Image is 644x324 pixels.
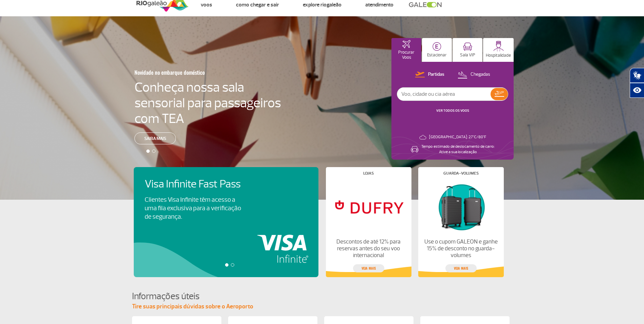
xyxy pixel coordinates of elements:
a: Visa Infinite Fast PassClientes Visa Infinite têm acesso a uma fila exclusiva para a verificação ... [145,178,308,221]
button: Abrir recursos assistivos. [630,83,644,98]
p: Use o cupom GALEON e ganhe 15% de desconto no guarda-volumes [424,238,498,259]
p: Chegadas [471,71,490,78]
p: [GEOGRAPHIC_DATA]: 27°C/80°F [429,134,486,140]
a: Saiba mais [134,132,176,144]
a: veja mais [353,264,384,272]
p: Sala VIP [460,53,475,58]
a: Atendimento [365,1,393,8]
img: Guarda-volumes [424,181,498,233]
button: Sala VIP [453,38,482,62]
h4: Guarda-volumes [443,172,479,175]
button: Chegadas [456,70,492,79]
img: airplaneHomeActive.svg [402,40,410,48]
h4: Visa Infinite Fast Pass [145,178,253,191]
button: Estacionar [422,38,452,62]
button: Procurar Voos [391,38,421,62]
p: Partidas [428,71,444,78]
img: vipRoom.svg [463,42,472,51]
h4: Lojas [363,172,374,175]
img: hospitality.svg [493,41,504,51]
input: Voo, cidade ou cia aérea [397,88,491,101]
button: Hospitalidade [483,38,514,62]
p: Clientes Visa Infinite têm acesso a uma fila exclusiva para a verificação de segurança. [145,196,241,221]
p: Estacionar [427,53,447,58]
div: Plugin de acessibilidade da Hand Talk. [630,68,644,98]
h3: Novidade no embarque doméstico [134,65,248,79]
button: Abrir tradutor de língua de sinais. [630,68,644,83]
p: Tire suas principais dúvidas sobre o Aeroporto [132,303,512,311]
h4: Conheça nossa sala sensorial para passageiros com TEA [134,79,281,126]
button: VER TODOS OS VOOS [434,108,471,113]
a: VER TODOS OS VOOS [436,108,469,113]
a: Como chegar e sair [236,1,279,8]
p: Hospitalidade [486,53,511,58]
a: veja mais [445,264,477,272]
h4: Informações úteis [132,290,512,303]
a: Explore RIOgaleão [303,1,342,8]
p: Tempo estimado de deslocamento de carro: Ative a sua localização [421,144,495,155]
p: Procurar Voos [395,50,418,60]
img: carParkingHome.svg [433,42,441,51]
img: Lojas [331,181,405,233]
p: Descontos de até 12% para reservas antes do seu voo internacional [331,238,405,259]
a: Voos [201,1,212,8]
button: Partidas [413,70,446,79]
